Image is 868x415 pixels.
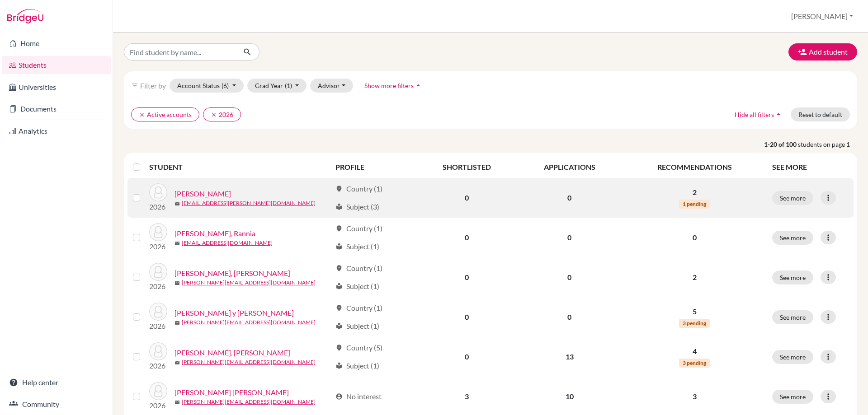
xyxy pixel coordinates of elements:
[335,265,343,272] span: location_on
[2,78,111,96] a: Universities
[124,43,236,61] input: Find student by name...
[175,268,290,279] a: [PERSON_NAME], [PERSON_NAME]
[140,81,166,90] span: Filter by
[335,304,343,312] span: location_on
[335,360,379,371] div: Subject (1)
[335,223,382,234] div: Country (1)
[679,319,710,328] span: 3 pending
[772,390,813,404] button: See more
[787,8,857,25] button: [PERSON_NAME]
[149,156,330,178] th: STUDENT
[182,199,316,207] a: [EMAIL_ADDRESS][PERSON_NAME][DOMAIN_NAME]
[2,100,111,118] a: Documents
[182,358,316,366] a: [PERSON_NAME][EMAIL_ADDRESS][DOMAIN_NAME]
[628,306,761,317] p: 5
[149,303,167,321] img: Alfaro Rosales y Rosales, Francisco
[149,263,167,281] img: Alfaro Antonacci, Alessandra
[2,56,111,74] a: Students
[417,218,517,257] td: 0
[517,257,622,297] td: 0
[175,228,255,239] a: [PERSON_NAME], Rannia
[335,342,382,353] div: Country (5)
[175,308,294,318] a: [PERSON_NAME] y [PERSON_NAME]
[335,183,382,194] div: Country (1)
[679,200,710,209] span: 1 pending
[182,398,316,406] a: [PERSON_NAME][EMAIL_ADDRESS][DOMAIN_NAME]
[175,241,180,246] span: mail
[335,281,379,292] div: Subject (1)
[517,337,622,377] td: 13
[335,344,343,351] span: location_on
[247,79,307,93] button: Grad Year(1)
[335,321,379,331] div: Subject (1)
[628,346,761,357] p: 4
[517,297,622,337] td: 0
[517,178,622,218] td: 0
[149,382,167,400] img: Angelucci Maestre, Alessandra
[414,81,423,90] i: arrow_drop_up
[149,281,167,292] p: 2026
[310,79,353,93] button: Advisor
[335,243,343,250] span: local_library
[335,241,379,252] div: Subject (1)
[335,393,343,400] span: account_circle
[335,203,343,210] span: local_library
[335,303,382,313] div: Country (1)
[211,112,217,118] i: clear
[7,9,43,23] img: Bridge-U
[149,241,167,252] p: 2026
[175,201,180,206] span: mail
[335,362,343,369] span: local_library
[772,310,813,324] button: See more
[623,156,767,178] th: RECOMMENDATIONS
[335,263,382,274] div: Country (1)
[149,321,167,331] p: 2026
[285,82,292,89] span: (1)
[149,201,167,212] p: 2026
[767,156,854,178] th: SEE MORE
[679,359,710,368] span: 3 pending
[203,107,241,121] button: clear2026
[182,239,273,247] a: [EMAIL_ADDRESS][DOMAIN_NAME]
[517,156,622,178] th: APPLICATIONS
[131,82,138,89] i: filter_list
[764,140,798,149] strong: 1-20 of 100
[788,43,857,61] button: Add student
[364,82,414,89] span: Show more filters
[175,280,180,286] span: mail
[772,231,813,245] button: See more
[175,320,180,326] span: mail
[628,232,761,243] p: 0
[335,185,343,192] span: location_on
[175,400,180,405] span: mail
[772,350,813,364] button: See more
[175,387,289,398] a: [PERSON_NAME] [PERSON_NAME]
[149,360,167,371] p: 2026
[628,187,761,198] p: 2
[772,270,813,284] button: See more
[798,140,857,149] span: students on page 1
[2,373,111,392] a: Help center
[330,156,417,178] th: PROFILE
[175,347,290,358] a: [PERSON_NAME], [PERSON_NAME]
[222,82,229,89] span: (6)
[175,360,180,365] span: mail
[417,156,517,178] th: SHORTLISTED
[735,111,774,118] span: Hide all filters
[628,391,761,402] p: 3
[774,110,783,119] i: arrow_drop_up
[149,223,167,241] img: Alabí Daccarett, Rannia
[335,225,343,232] span: location_on
[335,322,343,330] span: local_library
[357,79,430,93] button: Show more filtersarrow_drop_up
[175,188,231,199] a: [PERSON_NAME]
[628,272,761,283] p: 2
[791,107,850,121] button: Reset to default
[417,178,517,218] td: 0
[149,400,167,411] p: 2026
[335,201,379,212] div: Subject (3)
[2,34,111,52] a: Home
[417,297,517,337] td: 0
[2,395,111,413] a: Community
[2,122,111,140] a: Analytics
